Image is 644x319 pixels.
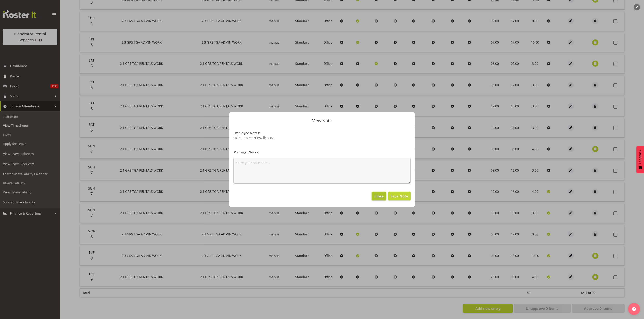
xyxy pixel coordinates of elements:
[372,192,386,200] button: Close
[632,307,636,311] img: help-xxl-2.png
[233,135,411,140] p: Fallout to morrinsville #151
[388,192,411,200] button: Save Note
[638,150,642,164] span: Feedback
[233,131,411,135] h4: Employee Notes:
[233,150,411,155] h4: Manager Notes:
[374,193,384,199] span: Close
[391,193,408,199] span: Save Note
[233,119,411,123] p: View Note
[636,146,644,173] button: Feedback - Show survey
